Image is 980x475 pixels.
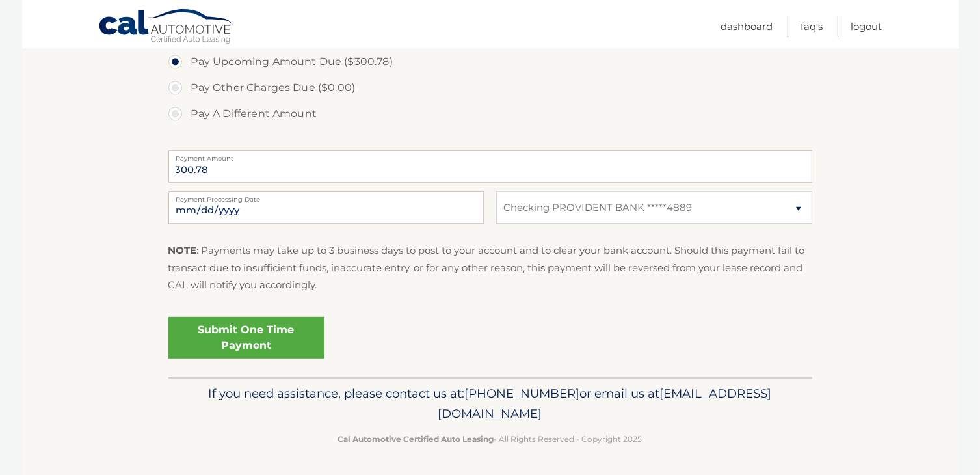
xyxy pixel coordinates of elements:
label: Pay A Different Amount [168,101,812,127]
span: [PHONE_NUMBER] [465,386,580,401]
p: - All Rights Reserved - Copyright 2025 [177,432,804,446]
label: Pay Other Charges Due ($0.00) [168,75,812,101]
label: Payment Amount [168,150,812,161]
p: : Payments may take up to 3 business days to post to your account and to clear your bank account.... [168,242,812,293]
a: FAQ's [801,16,823,37]
label: Payment Processing Date [168,191,484,202]
input: Payment Amount [168,150,812,183]
strong: NOTE [168,244,197,256]
a: Submit One Time Payment [168,317,324,359]
a: Logout [851,16,882,37]
strong: Cal Automotive Certified Auto Leasing [338,434,494,444]
input: Payment Date [168,191,484,224]
p: If you need assistance, please contact us at: or email us at [177,383,804,425]
label: Pay Upcoming Amount Due ($300.78) [168,49,812,75]
a: Dashboard [721,16,773,37]
a: Cal Automotive [98,8,235,46]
